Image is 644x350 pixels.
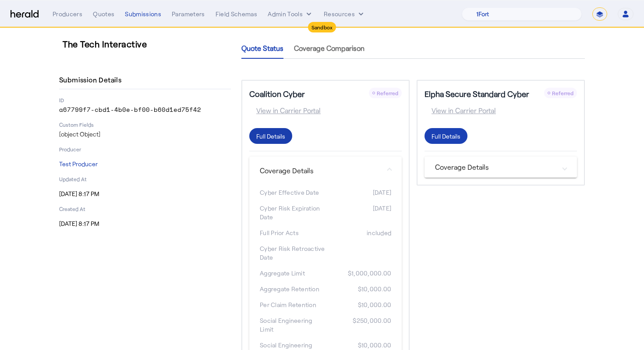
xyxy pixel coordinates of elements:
p: [DATE] 8:17 PM [59,219,231,228]
div: Full Details [256,132,285,141]
button: Resources dropdown menu [324,10,365,18]
button: Full Details [249,128,292,144]
div: $10,000.00 [326,300,391,309]
a: Coverage Comparison [294,38,364,59]
a: Quote Status [241,38,283,59]
div: $250,000.00 [326,316,391,334]
h4: Submission Details [59,75,125,85]
p: Test Producer [59,160,231,168]
mat-expansion-panel-header: Coverage Details [425,157,577,178]
h5: Elpha Secure Standard Cyber [425,88,529,100]
button: internal dropdown menu [268,10,313,18]
button: Full Details [425,128,467,144]
p: [object Object] [59,130,231,139]
span: Referred [552,90,573,96]
div: Full Prior Acts [260,229,326,237]
span: Quote Status [241,45,283,52]
div: Full Details [432,132,460,141]
div: Per Claim Retention [260,300,326,309]
div: Submissions [125,10,161,18]
div: Sandbox [308,22,336,32]
div: Cyber Risk Retroactive Date [260,244,326,262]
p: Created At [59,205,231,212]
div: [DATE] [326,188,391,197]
p: ID [59,96,231,104]
p: [DATE] 8:17 PM [59,189,231,198]
p: a67799f7-cbd1-4b0e-bf00-b60d1ed75f42 [59,105,231,114]
span: Referred [377,90,398,96]
mat-panel-title: Coverage Details [260,165,381,176]
div: included [326,229,391,237]
span: View in Carrier Portal [425,105,496,116]
div: Field Schemas [216,10,258,18]
h5: Coalition Cyber [249,88,305,100]
div: Quotes [93,10,114,18]
p: Producer [59,146,231,153]
div: Cyber Risk Expiration Date [260,204,326,221]
div: Social Engineering Limit [260,316,326,334]
div: $10,000.00 [326,285,391,293]
div: Producers [53,10,82,18]
div: [DATE] [326,204,391,221]
span: Coverage Comparison [294,45,364,52]
mat-expansion-panel-header: Coverage Details [249,157,402,185]
div: Aggregate Retention [260,285,326,293]
div: Cyber Effective Date [260,188,326,197]
div: Aggregate Limit [260,269,326,278]
div: Parameters [172,10,205,18]
p: Custom Fields [59,121,231,128]
p: Updated At [59,175,231,182]
h3: The Tech Interactive [63,38,234,50]
img: Herald Logo [11,10,39,18]
div: $1,000,000.00 [326,269,391,278]
span: View in Carrier Portal [249,105,321,116]
mat-panel-title: Coverage Details [435,162,556,172]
